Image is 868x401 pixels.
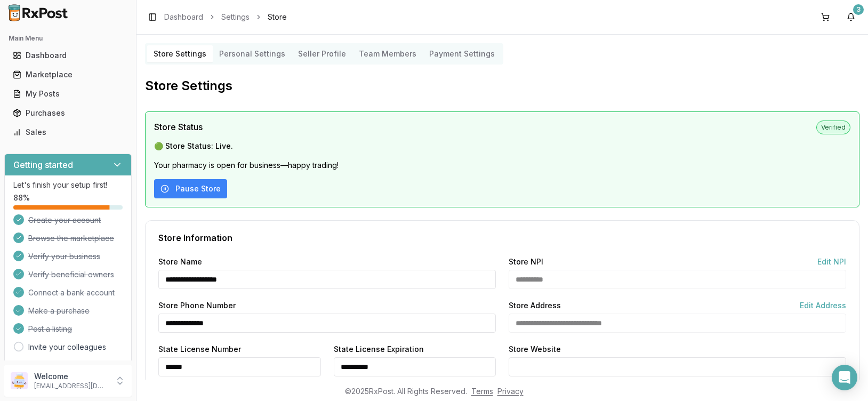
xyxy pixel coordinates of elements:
[4,66,132,83] button: Marketplace
[28,287,115,298] span: Connect a bank account
[164,12,203,22] a: Dashboard
[9,65,127,84] a: Marketplace
[497,387,524,396] a: Privacy
[28,233,114,244] span: Browse the marketplace
[154,121,203,133] span: Store Status
[509,302,561,309] label: Store Address
[13,50,123,61] div: Dashboard
[509,258,543,266] label: Store NPI
[4,124,132,141] button: Sales
[842,9,859,26] button: 3
[28,251,100,262] span: Verify your business
[154,179,227,198] button: Pause Store
[34,371,108,382] p: Welcome
[509,346,561,353] label: Store Website
[147,45,213,62] button: Store Settings
[4,4,73,21] img: RxPost Logo
[4,85,132,102] button: My Posts
[13,193,30,203] span: 88 %
[11,372,28,389] img: User avatar
[13,180,123,190] p: Let's finish your setup first!
[28,306,90,316] span: Make a purchase
[9,103,127,123] a: Purchases
[832,365,857,390] div: Open Intercom Messenger
[9,34,127,43] h2: Main Menu
[28,324,72,334] span: Post a listing
[13,89,123,99] div: My Posts
[471,387,493,396] a: Terms
[853,4,864,15] div: 3
[13,108,123,118] div: Purchases
[164,12,287,22] nav: breadcrumb
[423,45,501,62] button: Payment Settings
[9,46,127,65] a: Dashboard
[352,45,423,62] button: Team Members
[13,69,123,80] div: Marketplace
[4,47,132,64] button: Dashboard
[154,160,850,171] p: Your pharmacy is open for business—happy trading!
[13,158,73,171] h3: Getting started
[158,302,236,309] label: Store Phone Number
[816,121,850,134] span: Verified
[145,77,859,94] h2: Store Settings
[28,342,106,352] a: Invite your colleagues
[213,45,292,62] button: Personal Settings
[13,127,123,138] div: Sales
[158,234,846,242] div: Store Information
[4,105,132,122] button: Purchases
[34,382,108,390] p: [EMAIL_ADDRESS][DOMAIN_NAME]
[9,84,127,103] a: My Posts
[9,123,127,142] a: Sales
[28,269,114,280] span: Verify beneficial owners
[221,12,250,22] a: Settings
[28,215,101,226] span: Create your account
[292,45,352,62] button: Seller Profile
[158,258,202,266] label: Store Name
[154,141,850,151] p: 🟢 Store Status: Live.
[268,12,287,22] span: Store
[334,346,424,353] label: State License Expiration
[158,346,241,353] label: State License Number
